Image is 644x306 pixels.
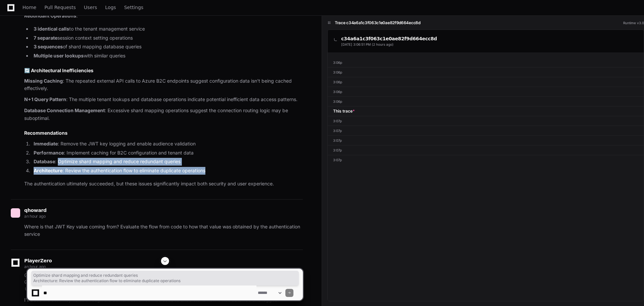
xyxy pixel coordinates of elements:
[24,96,66,102] strong: N+1 Query Pattern
[34,141,58,146] strong: Immediate
[623,20,644,26] div: Runtime v3.0
[333,89,342,94] div: 3:06p
[32,52,303,60] li: with similar queries
[333,70,342,75] div: 3:06p
[24,208,46,213] span: qhoward
[328,126,644,135] a: 3:07p
[328,58,644,67] a: 3:06p
[328,67,644,77] a: 3:06p
[32,149,303,157] li: : Implement caching for B2C configuration and tenant data
[32,167,303,175] li: : Review the authentication flow to eliminate duplicate operations
[34,159,55,164] strong: Database
[34,44,63,49] strong: 3 sequences
[24,107,303,122] p: : Excessive shard mapping operations suggest the connection routing logic may be suboptimal.
[333,128,342,133] div: 3:07p
[32,43,303,51] li: of shard mapping database queries
[328,77,644,87] a: 3:06p
[34,168,63,173] strong: Architecture
[24,180,303,188] p: The authentication ultimately succeeded, but these issues significantly impact both security and ...
[24,223,303,238] p: Where is that JWT Key value coming from? Evaluate the flow from code to how that value was obtain...
[24,130,303,136] h2: Recommendations
[105,5,116,9] span: Logs
[34,26,69,32] strong: 3 identical calls
[333,79,342,85] div: 3:06p
[32,140,303,148] li: : Remove the JWT key logging and enable audience validation
[328,106,644,116] a: This trace*
[341,42,437,47] p: [DATE] 3:06:51 PM (2 hours ago)
[333,138,342,143] div: 3:07p
[34,53,84,58] strong: Multiple user lookups
[333,157,342,163] div: 3:07p
[24,77,303,93] p: : The repeated external API calls to Azure B2C endpoints suggest configuration data isn't being c...
[341,35,437,42] h1: c34a6a1c3f063c1e0ae82f9d664ecc8d
[328,116,644,126] a: 3:07p
[124,5,143,9] span: Settings
[23,5,36,9] span: Home
[24,107,105,113] strong: Database Connection Management
[328,87,644,96] a: 3:06p
[333,60,342,65] div: 3:06p
[32,158,303,166] li: : Optimize shard mapping and reduce redundant queries
[328,155,644,165] a: 3:07p
[333,118,342,124] div: 3:07p
[44,5,76,9] span: Pull Requests
[34,35,57,41] strong: 7 separate
[333,147,342,153] div: 3:07p
[328,145,644,155] a: 3:07p
[328,135,644,145] a: 3:07p
[24,67,303,74] h3: 🔄 Architectural Inefficiencies
[34,150,64,156] strong: Performance
[24,96,303,103] p: : The multiple tenant lookups and database operations indicate potential inefficient data access ...
[84,5,97,9] span: Users
[32,25,303,33] li: to the tenant management service
[24,214,46,219] span: an hour ago
[335,20,420,26] h1: Trace c34a6a1c3f063c1e0ae82f9d664ecc8d
[328,96,644,106] a: 3:06p
[24,78,63,84] strong: Missing Caching
[32,34,303,42] li: session context setting operations
[33,273,297,283] span: Optimize shard mapping and reduce redundant queries Architecture: Review the authentication flow ...
[24,12,303,20] p: :
[333,99,342,104] div: 3:06p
